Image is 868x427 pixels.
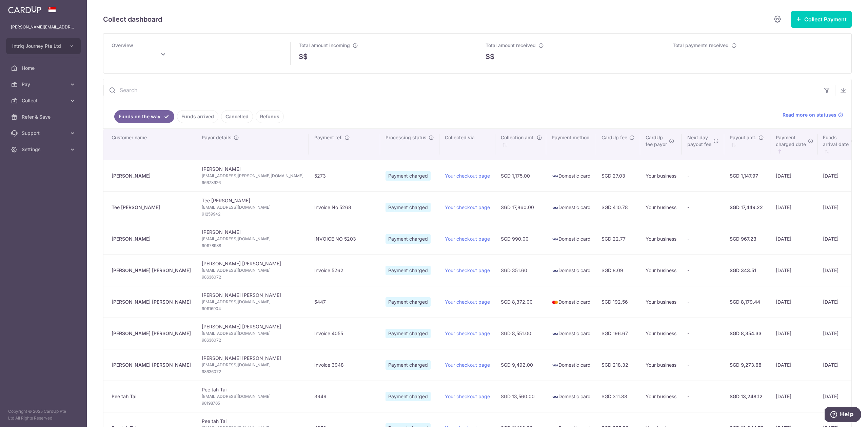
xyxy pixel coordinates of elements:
td: Domestic card [546,286,596,318]
div: SGD 1,147.97 [730,172,765,179]
td: SGD 1,175.00 [495,160,546,191]
img: visa-sm-192604c4577d2d35970c8ed26b86981c2741ebd56154ab54ad91a526f0f24972.png [552,204,558,211]
span: Refer & Save [22,114,66,120]
td: Domestic card [546,160,596,191]
td: [DATE] [770,191,817,223]
td: - [682,255,724,286]
td: 3949 [309,381,380,412]
span: Settings [22,146,66,153]
td: SGD 17,860.00 [495,191,546,223]
th: Payout amt. : activate to sort column ascending [724,129,770,160]
span: Funds arrival date [823,134,849,148]
span: Payment charged [386,329,431,338]
td: SGD 8,551.00 [495,318,546,349]
span: 98636072 [202,337,303,344]
div: [PERSON_NAME] [112,172,191,179]
td: Your business [640,255,682,286]
td: [DATE] [770,349,817,381]
td: Pee tah Tai [196,381,309,412]
span: Payment charged [386,234,431,244]
th: Processing status [380,129,439,160]
iframe: Opens a widget where you can find more information [825,407,861,424]
img: visa-sm-192604c4577d2d35970c8ed26b86981c2741ebd56154ab54ad91a526f0f24972.png [552,330,558,337]
td: Your business [640,223,682,255]
td: SGD 410.78 [596,191,640,223]
td: SGD 9,492.00 [495,349,546,381]
span: Next day payout fee [687,134,711,148]
a: Your checkout page [445,204,490,210]
td: - [682,160,724,191]
button: Intriq Journey Pte Ltd [6,38,81,54]
td: [PERSON_NAME] [196,223,309,255]
div: [PERSON_NAME] [112,236,191,242]
span: [EMAIL_ADDRESS][DOMAIN_NAME] [202,299,303,305]
td: Invoice 4055 [309,318,380,349]
td: SGD 196.67 [596,318,640,349]
th: Next daypayout fee [682,129,724,160]
span: [EMAIL_ADDRESS][DOMAIN_NAME] [202,204,303,211]
a: Your checkout page [445,330,490,336]
td: [PERSON_NAME] [196,160,309,191]
td: SGD 351.60 [495,255,546,286]
span: Help [15,5,29,11]
td: Tee [PERSON_NAME] [196,191,309,223]
span: Read more on statuses [783,111,836,118]
td: - [682,191,724,223]
th: CardUpfee payor [640,129,682,160]
span: Payout amt. [730,134,756,141]
td: Your business [640,318,682,349]
div: Tee [PERSON_NAME] [112,204,191,211]
h5: Collect dashboard [103,14,162,25]
span: 90978988 [202,242,303,249]
span: Payment charged [386,266,431,275]
td: Domestic card [546,381,596,412]
td: [DATE] [817,223,860,255]
span: Intriq Journey Pte Ltd [12,43,62,49]
span: Total amount received [486,42,536,48]
span: 90916904 [202,305,303,312]
td: [PERSON_NAME] [PERSON_NAME] [196,318,309,349]
td: [DATE] [770,286,817,318]
span: 96678926 [202,179,303,186]
a: Funds arrived [177,110,218,123]
td: [DATE] [817,381,860,412]
span: Total amount incoming [299,42,350,48]
span: 98636072 [202,368,303,375]
a: Your checkout page [445,362,490,368]
a: Read more on statuses [783,111,843,118]
span: [EMAIL_ADDRESS][DOMAIN_NAME] [202,267,303,274]
div: [PERSON_NAME] [PERSON_NAME] [112,267,191,274]
td: [DATE] [770,381,817,412]
span: [EMAIL_ADDRESS][DOMAIN_NAME] [202,362,303,368]
img: visa-sm-192604c4577d2d35970c8ed26b86981c2741ebd56154ab54ad91a526f0f24972.png [552,267,558,274]
td: SGD 218.32 [596,349,640,381]
td: [DATE] [817,318,860,349]
span: Payment charged date [776,134,806,148]
td: SGD 8.09 [596,255,640,286]
img: visa-sm-192604c4577d2d35970c8ed26b86981c2741ebd56154ab54ad91a526f0f24972.png [552,236,558,243]
input: Search [103,79,819,101]
td: SGD 13,560.00 [495,381,546,412]
a: Your checkout page [445,236,490,242]
a: Your checkout page [445,267,490,273]
td: [DATE] [770,160,817,191]
td: [DATE] [817,191,860,223]
span: Payment charged [386,171,431,181]
div: SGD 17,449.22 [730,204,765,211]
td: - [682,286,724,318]
span: Support [22,130,66,137]
th: CardUp fee [596,129,640,160]
td: SGD 192.56 [596,286,640,318]
a: Your checkout page [445,393,490,399]
span: [EMAIL_ADDRESS][PERSON_NAME][DOMAIN_NAME] [202,172,303,179]
span: Overview [112,42,133,48]
td: SGD 27.03 [596,160,640,191]
div: SGD 9,273.68 [730,362,765,368]
td: SGD 22.77 [596,223,640,255]
td: Invoice 5262 [309,255,380,286]
img: visa-sm-192604c4577d2d35970c8ed26b86981c2741ebd56154ab54ad91a526f0f24972.png [552,173,558,180]
td: SGD 990.00 [495,223,546,255]
span: Processing status [386,134,427,141]
div: SGD 8,179.44 [730,299,765,305]
td: Your business [640,191,682,223]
